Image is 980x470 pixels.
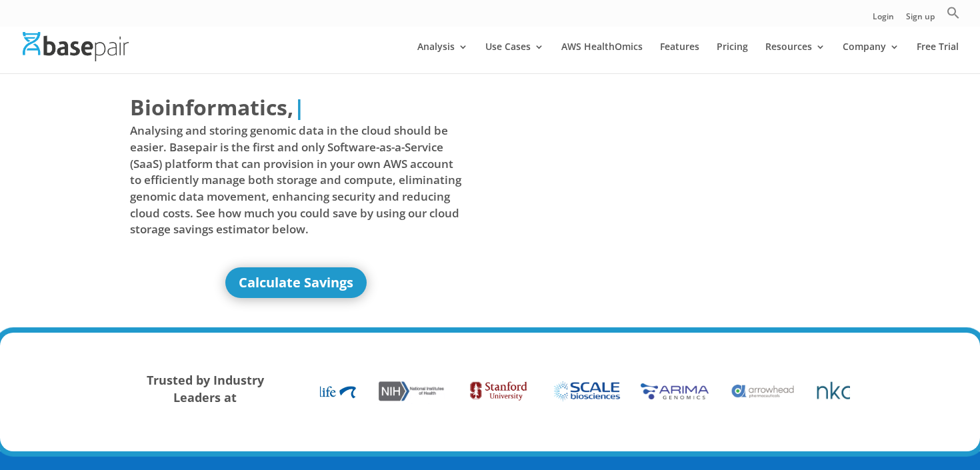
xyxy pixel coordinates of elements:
a: Sign up [906,13,935,27]
a: Resources [765,42,825,73]
span: Bioinformatics, [130,92,293,123]
a: Company [843,42,899,73]
a: Analysis [417,42,468,73]
span: | [293,93,305,121]
svg: Search [947,6,960,19]
a: Search Icon Link [947,6,960,27]
span: Analysing and storing genomic data in the cloud should be easier. Basepair is the first and only ... [130,123,462,237]
a: Use Cases [485,42,544,73]
iframe: Basepair - NGS Analysis Simplified [500,92,832,279]
a: Features [660,42,699,73]
a: Pricing [717,42,748,73]
a: Calculate Savings [225,267,367,298]
strong: Trusted by Industry Leaders at [147,372,264,405]
a: Login [873,13,894,27]
a: Free Trial [917,42,959,73]
a: AWS HealthOmics [561,42,643,73]
img: Basepair [23,32,129,61]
